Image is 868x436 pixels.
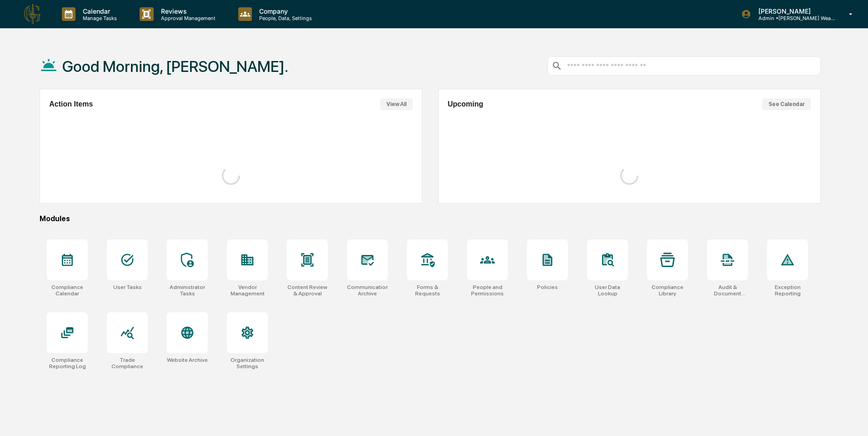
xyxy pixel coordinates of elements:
[448,100,483,108] h2: Upcoming
[113,284,142,290] div: User Tasks
[47,357,88,370] div: Compliance Reporting Log
[252,15,316,21] p: People, Data, Settings
[767,284,808,297] div: Exception Reporting
[167,284,208,297] div: Administrator Tasks
[49,100,93,108] h2: Action Items
[40,214,821,223] div: Modules
[380,98,413,110] button: View All
[707,284,748,297] div: Audit & Document Logs
[227,284,268,297] div: Vendor Management
[75,7,121,15] p: Calendar
[751,7,836,15] p: [PERSON_NAME]
[154,15,220,21] p: Approval Management
[22,3,44,25] img: logo
[762,98,811,110] button: See Calendar
[75,15,121,21] p: Manage Tasks
[587,284,628,297] div: User Data Lookup
[252,7,316,15] p: Company
[751,15,836,21] p: Admin • [PERSON_NAME] Wealth Advisors
[537,284,558,290] div: Policies
[287,284,328,297] div: Content Review & Approval
[62,57,288,76] h1: Good Morning, [PERSON_NAME].
[167,357,208,363] div: Website Archive
[227,357,268,370] div: Organization Settings
[47,284,88,297] div: Compliance Calendar
[154,7,220,15] p: Reviews
[107,357,148,370] div: Trade Compliance
[647,284,688,297] div: Compliance Library
[407,284,448,297] div: Forms & Requests
[347,284,388,297] div: Communications Archive
[467,284,508,297] div: People and Permissions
